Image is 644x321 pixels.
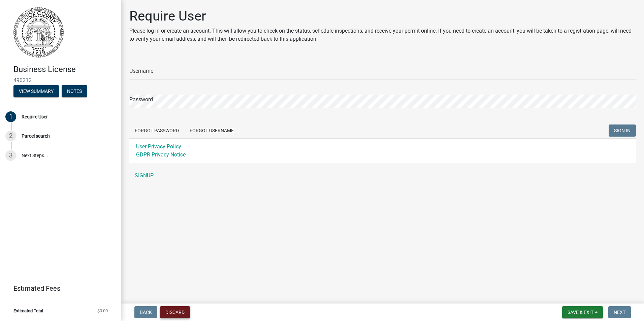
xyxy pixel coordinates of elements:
a: SIGNUP [129,169,636,182]
div: 1 [5,111,16,122]
h1: Require User [129,8,636,24]
a: GDPR Privacy Notice [136,151,186,158]
p: Please log-in or create an account. This will allow you to check on the status, schedule inspecti... [129,27,636,43]
button: Forgot Password [129,124,184,137]
h4: Business License [13,65,116,74]
wm-modal-confirm: Notes [62,89,87,94]
span: Save & Exit [568,310,593,315]
button: SIGN IN [609,124,636,137]
div: 3 [5,150,16,161]
a: User Privacy Policy [136,143,181,150]
button: Next [608,306,631,318]
button: Forgot Username [184,124,239,137]
span: SIGN IN [614,128,631,133]
button: Back [134,306,157,318]
button: View Summary [13,85,59,97]
button: Save & Exit [562,306,603,318]
span: Estimated Total [13,309,43,313]
span: Next [614,310,625,315]
span: Back [140,310,152,315]
button: Discard [160,306,190,318]
span: $0.00 [97,309,108,313]
div: Require User [22,114,48,119]
span: 490212 [13,77,108,83]
a: Estimated Fees [5,282,110,295]
div: 2 [5,131,16,141]
wm-modal-confirm: Summary [13,89,59,94]
div: Parcel search [22,134,50,138]
button: Notes [62,85,87,97]
img: Cook County, Georgia [13,7,64,58]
